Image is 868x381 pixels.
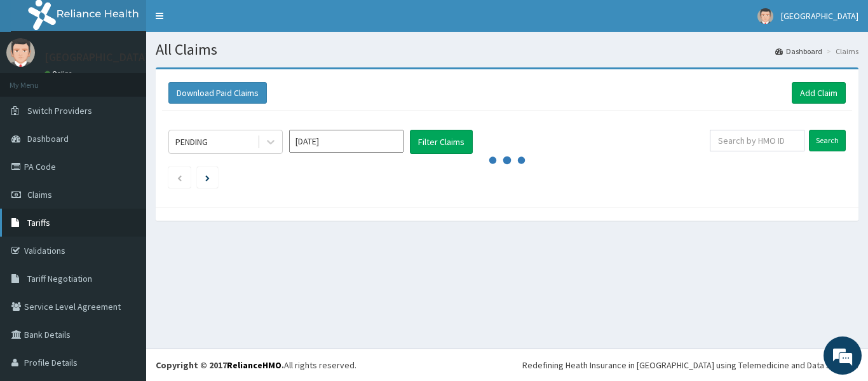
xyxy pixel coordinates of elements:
[27,273,92,284] span: Tariff Negotiation
[488,141,526,179] svg: audio-loading
[177,172,182,183] a: Previous page
[781,10,858,22] span: [GEOGRAPHIC_DATA]
[27,189,52,200] span: Claims
[757,8,773,24] img: User Image
[227,359,281,371] a: RelianceHMO
[710,130,804,151] input: Search by HMO ID
[175,135,208,148] div: PENDING
[44,52,149,63] p: [GEOGRAPHIC_DATA]
[289,130,403,153] input: Select Month and Year
[44,69,75,78] a: Online
[27,105,92,116] span: Switch Providers
[146,349,868,381] footer: All rights reserved.
[205,172,210,183] a: Next page
[775,46,822,57] a: Dashboard
[410,130,473,154] button: Filter Claims
[156,41,858,58] h1: All Claims
[792,82,846,104] a: Add Claim
[168,82,267,104] button: Download Paid Claims
[156,359,284,371] strong: Copyright © 2017 .
[27,217,50,228] span: Tariffs
[6,38,35,67] img: User Image
[27,133,69,144] span: Dashboard
[824,46,858,57] li: Claims
[522,359,858,371] div: Redefining Heath Insurance in [GEOGRAPHIC_DATA] using Telemedicine and Data Science!
[809,130,846,151] input: Search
